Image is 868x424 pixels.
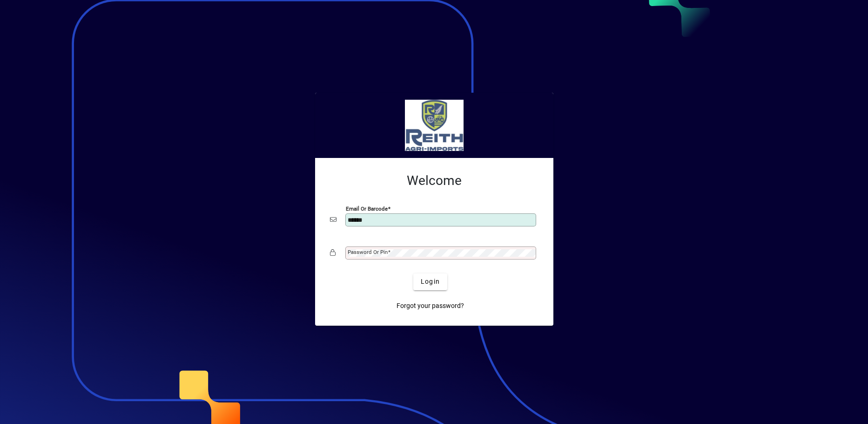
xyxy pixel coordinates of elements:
[397,301,464,311] span: Forgot your password?
[393,298,468,315] a: Forgot your password?
[413,274,447,290] button: Login
[348,249,388,255] mat-label: Password or Pin
[421,277,440,287] span: Login
[346,205,388,212] mat-label: Email or Barcode
[330,173,538,189] h2: Welcome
